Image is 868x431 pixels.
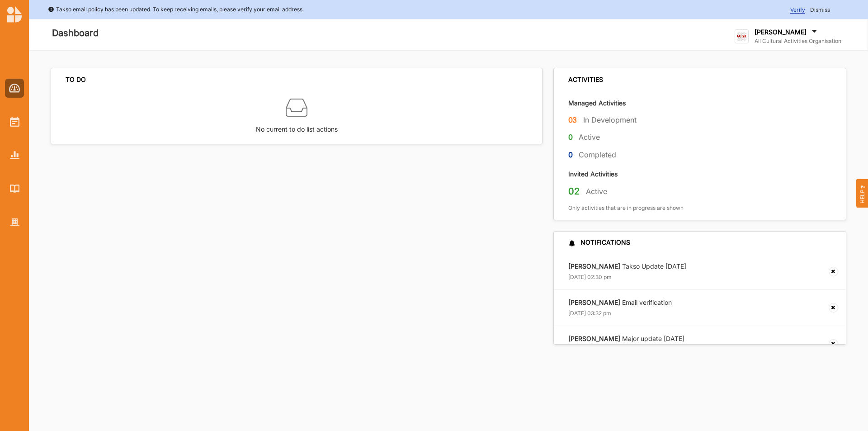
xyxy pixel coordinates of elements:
label: 03 [568,114,577,126]
div: Takso email policy has been updated. To keep receiving emails, please verify your email address. [48,5,304,14]
label: [DATE] 02:30 pm [568,274,612,281]
label: Active [586,187,607,196]
label: Only activities that are in progress are shown [568,204,684,212]
strong: [PERSON_NAME] [568,262,620,270]
label: Email verification [568,298,672,307]
a: Organisation [5,213,24,232]
a: Reports [5,146,24,165]
img: Organisation [10,218,19,226]
span: Dismiss [810,6,830,13]
a: Library [5,179,24,198]
strong: [PERSON_NAME] [568,298,620,306]
label: 0 [568,132,573,143]
label: 0 [568,149,573,161]
label: Major update [DATE] [568,335,684,343]
img: Library [10,185,19,192]
label: Invited Activities [568,170,618,178]
img: Dashboard [9,84,20,93]
label: No current to do list actions [256,118,338,134]
label: All Cultural Activities Organisation [755,38,841,45]
div: NOTIFICATIONS [568,238,630,246]
a: Dashboard [5,79,24,98]
label: [PERSON_NAME] [755,28,807,36]
div: TO DO [66,76,86,84]
img: Activities [10,117,19,127]
label: Dashboard [52,26,99,41]
label: [DATE] 03:32 pm [568,310,611,317]
label: Takso Update [DATE] [568,262,686,270]
label: Active [579,133,600,142]
span: Verify [790,6,805,14]
img: box [286,97,307,118]
img: logo [7,6,22,23]
a: Activities [5,112,24,131]
strong: [PERSON_NAME] [568,335,620,342]
img: Reports [10,151,19,159]
label: Completed [579,150,616,160]
img: logo [735,29,749,43]
label: 02 [568,185,580,197]
label: In Development [583,115,637,125]
label: Managed Activities [568,99,626,107]
div: ACTIVITIES [568,76,603,84]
